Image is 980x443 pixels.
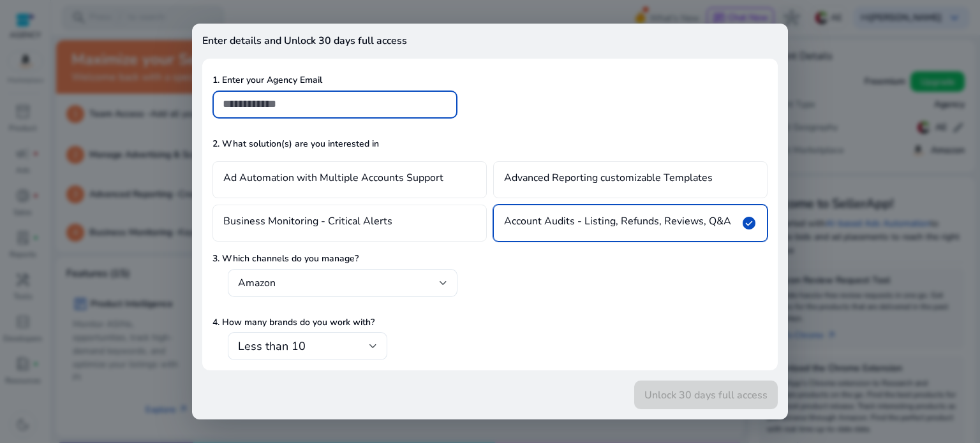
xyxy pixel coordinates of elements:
h4: Advanced Reporting customizable Templates [504,172,713,187]
h4: Amazon [238,277,276,289]
h4: Enter details and Unlock 30 days full access [202,35,778,59]
p: 3. Which channels do you manage? [212,252,768,265]
h4: Business Monitoring - Critical Alerts [223,215,392,231]
h4: Ad Automation with Multiple Accounts Support [223,172,443,187]
p: 4. How many brands do you work with? [212,316,768,329]
p: 2. What solution(s) are you interested in [212,137,768,150]
span: check_circle [741,215,757,231]
p: 1. Enter your Agency Email [212,73,768,87]
h4: Account Audits - Listing, Refunds, Reviews, Q&A [504,215,731,231]
span: Less than 10 [238,338,306,354]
